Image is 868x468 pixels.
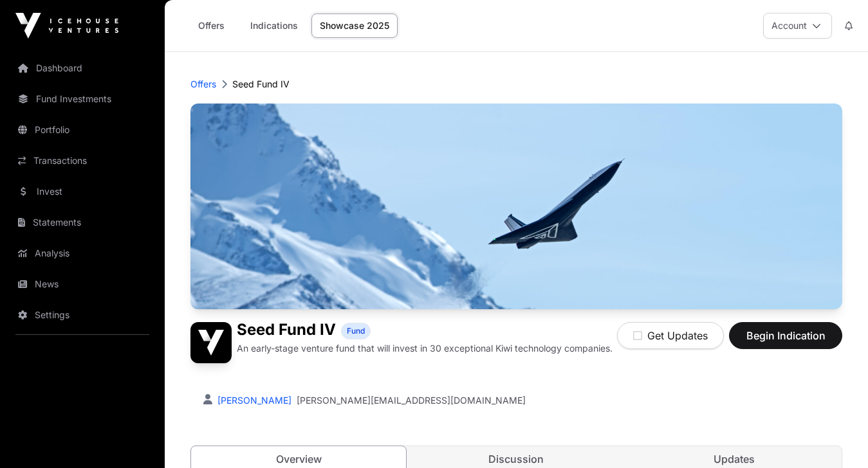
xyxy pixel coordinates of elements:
[729,322,842,349] button: Begin Indication
[729,335,842,348] a: Begin Indication
[237,322,336,339] h1: Seed Fund IV
[10,177,154,206] a: Invest
[10,116,154,144] a: Portfolio
[15,13,118,39] img: Icehouse Ventures Logo
[185,14,237,38] a: Offers
[311,14,398,38] a: Showcase 2025
[347,326,365,336] span: Fund
[10,85,154,113] a: Fund Investments
[617,322,724,349] button: Get Updates
[232,78,290,91] p: Seed Fund IV
[215,395,291,406] a: [PERSON_NAME]
[745,328,826,343] span: Begin Indication
[237,342,613,355] p: An early-stage venture fund that will invest in 30 exceptional Kiwi technology companies.
[10,147,154,175] a: Transactions
[10,239,154,267] a: Analysis
[10,54,154,82] a: Dashboard
[190,104,842,309] img: Seed Fund IV
[190,78,216,91] a: Offers
[190,322,232,363] img: Seed Fund IV
[297,394,526,407] a: [PERSON_NAME][EMAIL_ADDRESS][DOMAIN_NAME]
[10,270,154,298] a: News
[10,208,154,237] a: Statements
[242,14,306,38] a: Indications
[804,406,868,468] iframe: Chat Widget
[10,301,154,329] a: Settings
[763,13,832,39] button: Account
